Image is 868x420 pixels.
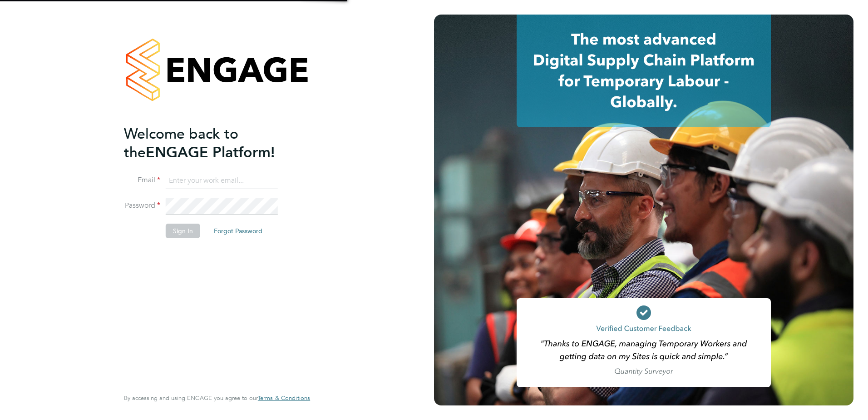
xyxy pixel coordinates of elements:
[166,173,278,189] input: Enter your work email...
[207,224,270,238] button: Forgot Password
[258,395,310,402] a: Terms & Conditions
[124,175,160,185] label: Email
[166,224,200,238] button: Sign In
[124,125,301,162] h2: ENGAGE Platform!
[124,201,160,210] label: Password
[124,394,310,402] span: By accessing and using ENGAGE you agree to our
[124,125,238,161] span: Welcome back to the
